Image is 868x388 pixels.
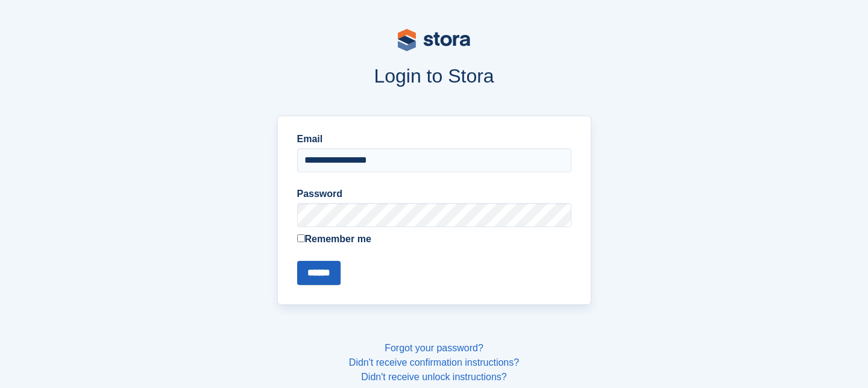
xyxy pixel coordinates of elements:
label: Email [297,132,571,146]
label: Remember me [297,232,571,246]
label: Password [297,187,571,201]
h1: Login to Stora [47,65,821,87]
img: stora-logo-53a41332b3708ae10de48c4981b4e9114cc0af31d8433b30ea865607fb682f29.svg [398,29,470,51]
a: Didn't receive unlock instructions? [361,372,506,382]
a: Didn't receive confirmation instructions? [349,357,519,368]
input: Remember me [297,234,305,242]
a: Forgot your password? [385,343,483,353]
